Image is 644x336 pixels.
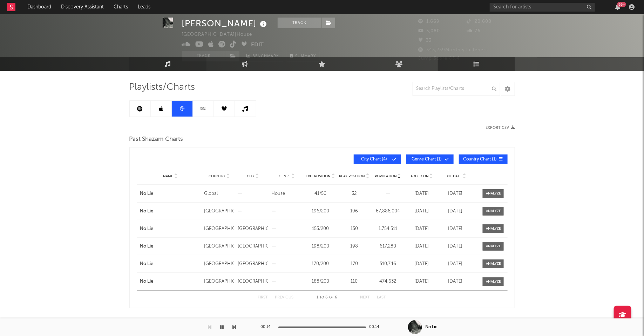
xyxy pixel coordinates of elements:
[320,296,324,299] span: to
[329,296,333,299] span: of
[287,51,320,61] button: Summary
[440,261,470,268] div: [DATE]
[413,82,500,96] input: Search Playlists/Charts
[204,278,234,285] div: [GEOGRAPHIC_DATA]
[440,278,470,285] div: [DATE]
[204,190,234,197] div: Global
[129,83,195,92] span: Playlists/Charts
[140,208,201,215] a: No Lie
[204,243,234,250] div: [GEOGRAPHIC_DATA]
[243,51,283,61] a: Benchmark
[411,157,443,162] span: Genre Chart ( 1 )
[339,174,365,178] span: Peak Position
[251,41,264,50] button: Edit
[467,19,492,24] span: 20,600
[253,52,279,61] span: Benchmark
[490,3,595,12] input: Search for artists
[373,278,403,285] div: 474,632
[182,18,269,29] div: [PERSON_NAME]
[375,174,397,178] span: Population
[305,225,335,232] div: 153 / 200
[358,157,391,162] span: City Chart ( 4 )
[129,135,183,144] span: Past Shazam Charts
[419,19,440,24] span: 1,669
[305,208,335,215] div: 196 / 200
[339,278,369,285] div: 110
[370,323,384,331] div: 00:14
[407,243,437,250] div: [DATE]
[339,225,369,232] div: 150
[305,190,335,197] div: 41 / 50
[419,29,440,33] span: 5,080
[407,278,437,285] div: [DATE]
[305,261,335,268] div: 170 / 200
[486,126,515,130] button: Export CSV
[258,296,268,299] button: First
[339,261,369,268] div: 170
[140,225,201,232] a: No Lie
[308,294,346,302] div: 1 6 6
[407,190,437,197] div: [DATE]
[204,225,234,232] div: [GEOGRAPHIC_DATA]
[407,261,437,268] div: [DATE]
[163,174,173,178] span: Name
[238,225,268,232] div: [GEOGRAPHIC_DATA]
[204,208,234,215] div: [GEOGRAPHIC_DATA]
[373,225,403,232] div: 1,754,511
[278,18,321,28] button: Track
[407,225,437,232] div: [DATE]
[238,243,268,250] div: [GEOGRAPHIC_DATA]
[305,243,335,250] div: 198 / 200
[140,190,201,197] a: No Lie
[419,38,432,43] span: 33
[140,261,201,268] a: No Lie
[140,278,201,285] a: No Lie
[373,261,403,268] div: 510,746
[377,296,386,299] button: Last
[373,208,403,215] div: 67,886,004
[209,174,225,178] span: Country
[305,278,335,285] div: 188 / 200
[272,190,302,197] div: House
[279,174,291,178] span: Genre
[463,157,497,162] span: Country Chart ( 1 )
[247,174,255,178] span: City
[440,225,470,232] div: [DATE]
[411,174,429,178] span: Added On
[204,261,234,268] div: [GEOGRAPHIC_DATA]
[140,243,201,250] a: No Lie
[261,323,275,331] div: 00:14
[373,243,403,250] div: 617,280
[339,243,369,250] div: 198
[407,208,437,215] div: [DATE]
[182,31,269,39] div: [GEOGRAPHIC_DATA] | House
[238,261,268,268] div: [GEOGRAPHIC_DATA]
[406,154,454,164] button: Genre Chart(1)
[339,208,369,215] div: 196
[440,190,470,197] div: [DATE]
[360,296,370,299] button: Next
[459,154,508,164] button: Country Chart(1)
[354,154,401,164] button: City Chart(4)
[615,4,620,10] button: 99+
[617,2,626,7] div: 99 +
[445,174,462,178] span: Exit Date
[419,56,460,61] span: Jump Score: 83.4
[339,190,369,197] div: 32
[182,51,226,61] button: Track
[296,54,316,58] span: Summary
[467,29,481,33] span: 76
[419,48,488,52] span: 343,239 Monthly Listeners
[275,296,294,299] button: Previous
[440,208,470,215] div: [DATE]
[440,243,470,250] div: [DATE]
[238,278,268,285] div: [GEOGRAPHIC_DATA]
[426,324,438,330] div: No Lie
[306,174,331,178] span: Exit Position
